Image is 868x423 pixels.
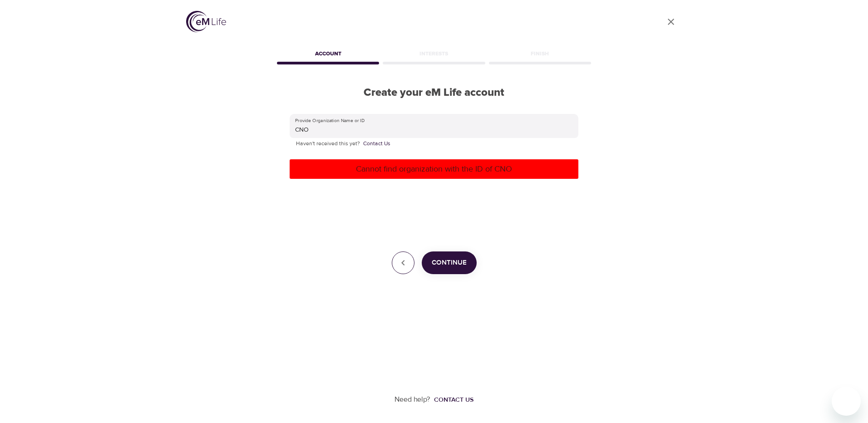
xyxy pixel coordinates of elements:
[422,251,477,274] button: Continue
[430,395,473,404] a: Contact us
[432,257,467,269] span: Continue
[186,11,226,32] img: logo
[363,139,390,148] a: Contact Us
[434,395,473,404] div: Contact us
[832,387,861,416] iframe: Button to launch messaging window
[296,139,572,148] p: Haven't received this yet?
[275,86,593,99] h2: Create your eM Life account
[293,163,575,175] p: Cannot find organization with the ID of CNO
[395,394,430,405] p: Need help?
[660,11,682,33] a: close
